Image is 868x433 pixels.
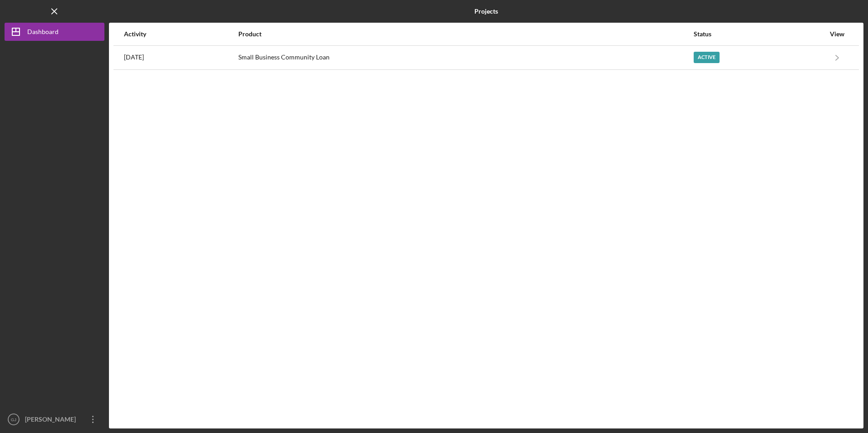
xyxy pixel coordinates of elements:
[124,54,144,61] time: 2025-08-13 18:42
[694,52,720,63] div: Active
[238,30,693,38] div: Product
[826,30,848,38] div: View
[5,410,104,428] button: GJ[PERSON_NAME]
[694,30,825,38] div: Status
[124,30,237,38] div: Activity
[27,23,59,43] div: Dashboard
[23,410,82,431] div: [PERSON_NAME]
[238,46,693,69] div: Small Business Community Loan
[474,8,498,15] b: Projects
[11,417,16,422] text: GJ
[5,23,104,41] button: Dashboard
